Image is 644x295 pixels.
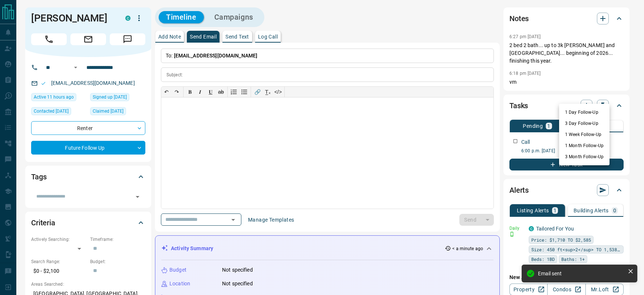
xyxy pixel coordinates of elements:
li: 3 Month Follow-Up [559,151,610,162]
li: 1 Month Follow-Up [559,140,610,151]
li: 1 Day Follow-Up [559,107,610,118]
li: 3 Day Follow-Up [559,118,610,129]
div: Email sent [538,271,625,276]
li: 1 Week Follow-Up [559,129,610,140]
